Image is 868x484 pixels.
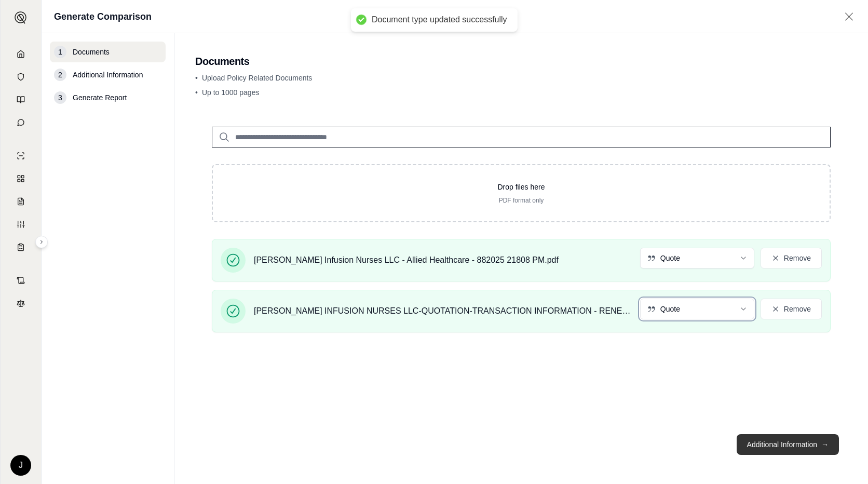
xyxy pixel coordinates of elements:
[7,293,35,314] a: Legal Search Engine
[7,44,35,64] a: Home
[202,88,260,97] span: Up to 1000 pages
[821,439,829,450] span: →
[7,214,35,235] a: Custom Report
[7,237,35,258] a: Coverage Table
[254,254,559,266] span: [PERSON_NAME] Infusion Nurses LLC - Allied Healthcare - 882025 21808 PM.pdf
[195,88,198,97] span: •
[35,236,48,248] button: Expand sidebar
[7,66,35,87] a: Documents Vault
[372,15,507,25] div: Document type updated successfully
[7,112,35,133] a: Chat
[54,91,66,104] div: 3
[73,70,143,80] span: Additional Information
[202,74,312,82] span: Upload Policy Related Documents
[7,145,35,166] a: Single Policy
[761,299,822,319] button: Remove
[10,455,31,476] div: J
[254,305,632,317] span: [PERSON_NAME] INFUSION NURSES LLC-QUOTATION-TRANSACTION INFORMATION - RENEWAL QUOTE_42032943.PDF
[73,47,110,57] span: Documents
[73,92,127,103] span: Generate Report
[54,9,152,24] h1: Generate Comparison
[15,11,27,24] img: Expand sidebar
[229,196,813,205] p: PDF format only
[761,248,822,268] button: Remove
[7,168,35,189] a: Policy Comparisons
[195,54,847,69] h2: Documents
[7,270,35,291] a: Contract Analysis
[10,7,31,28] button: Expand sidebar
[54,46,66,58] div: 1
[737,434,839,455] button: Additional Information→
[195,74,198,82] span: •
[7,191,35,212] a: Claim Coverage
[54,69,66,81] div: 2
[7,89,35,110] a: Prompt Library
[229,182,813,192] p: Drop files here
